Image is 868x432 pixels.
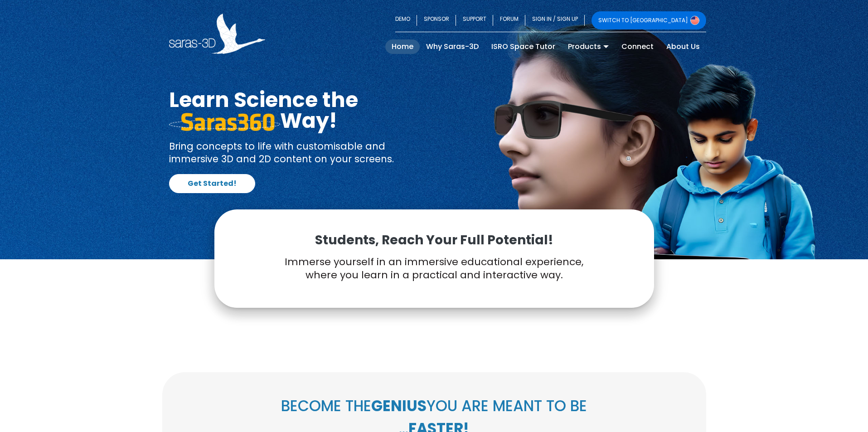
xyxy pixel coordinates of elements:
a: Connect [615,39,660,54]
img: Saras 3D [169,14,266,54]
p: Bring concepts to life with customisable and immersive 3D and 2D content on your screens. [169,140,427,165]
a: Get Started! [169,174,255,193]
img: Switch to USA [690,16,699,25]
a: Home [385,39,420,54]
a: SWITCH TO [GEOGRAPHIC_DATA] [592,11,706,29]
a: FORUM [493,11,525,29]
a: DEMO [395,11,417,29]
a: Why Saras-3D [420,39,485,54]
a: ISRO Space Tutor [485,39,562,54]
img: saras 360 [169,113,280,131]
p: Students, Reach Your Full Potential! [237,232,631,248]
a: About Us [660,39,706,54]
h1: Learn Science the Way! [169,89,427,131]
a: SUPPORT [456,11,493,29]
p: Immerse yourself in an immersive educational experience, where you learn in a practical and inter... [237,256,631,282]
b: GENIUS [371,395,427,417]
a: SPONSOR [417,11,456,29]
a: SIGN IN / SIGN UP [525,11,585,29]
a: Products [562,39,615,54]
